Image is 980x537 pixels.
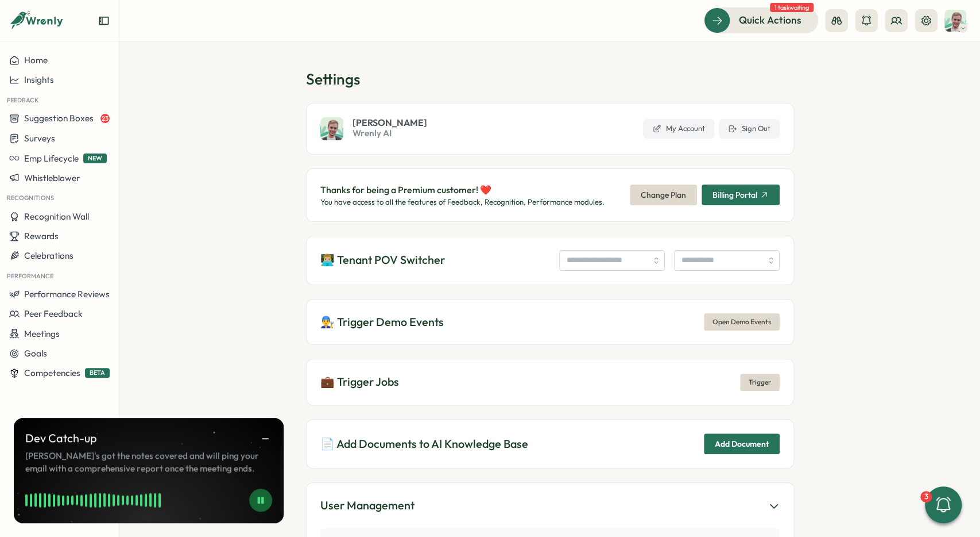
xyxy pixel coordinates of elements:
[712,191,757,199] span: Billing Portal
[25,429,97,447] p: Dev Catch-up
[24,55,48,66] span: Home
[739,13,801,28] span: Quick Actions
[353,118,427,127] span: [PERSON_NAME]
[25,450,272,475] span: [PERSON_NAME]'s got the notes covered and will ping your email with a comprehensive report once t...
[920,491,932,503] div: 3
[24,308,83,319] span: Peer Feedback
[643,119,714,139] a: My Account
[24,113,94,124] span: Suggestion Boxes
[24,289,110,300] span: Performance Reviews
[666,124,705,134] span: My Account
[24,250,73,261] span: Celebrations
[353,127,427,140] span: Wrenly AI
[24,348,47,359] span: Goals
[702,185,780,205] button: Billing Portal
[320,497,415,515] div: User Management
[770,3,814,12] span: 1 task waiting
[24,211,89,222] span: Recognition Wall
[100,114,110,123] span: 23
[320,373,399,391] p: 💼 Trigger Jobs
[249,489,272,512] button: Pause Meeting
[641,185,686,205] span: Change Plan
[704,7,818,33] button: Quick Actions
[24,328,60,339] span: Meetings
[320,251,445,269] p: 👨🏼‍💻 Tenant POV Switcher
[24,153,79,164] span: Emp Lifecycle
[320,183,605,197] p: Thanks for being a Premium customer! ❤️
[740,374,780,391] button: Trigger
[24,367,80,378] span: Competencies
[24,172,80,183] span: Whistleblower
[24,74,54,85] span: Insights
[715,434,769,454] span: Add Document
[630,185,697,205] button: Change Plan
[944,10,966,32] img: Matt Brooks
[320,117,343,140] img: Matt Brooks
[749,374,771,390] span: Trigger
[85,368,110,378] span: BETA
[704,313,780,331] button: Open Demo Events
[24,133,55,144] span: Surveys
[704,434,780,454] button: Add Document
[320,435,528,453] p: 📄 Add Documents to AI Knowledge Base
[925,486,962,523] button: 3
[306,69,794,89] h1: Settings
[719,119,780,139] button: Sign Out
[83,154,107,163] span: NEW
[98,15,110,26] button: Expand sidebar
[320,497,780,515] button: User Management
[24,231,59,241] span: Rewards
[712,314,771,330] span: Open Demo Events
[320,313,444,331] p: 👨‍🔧 Trigger Demo Events
[320,197,605,208] p: You have access to all the features of Feedback, Recognition, Performance modules.
[742,124,770,134] span: Sign Out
